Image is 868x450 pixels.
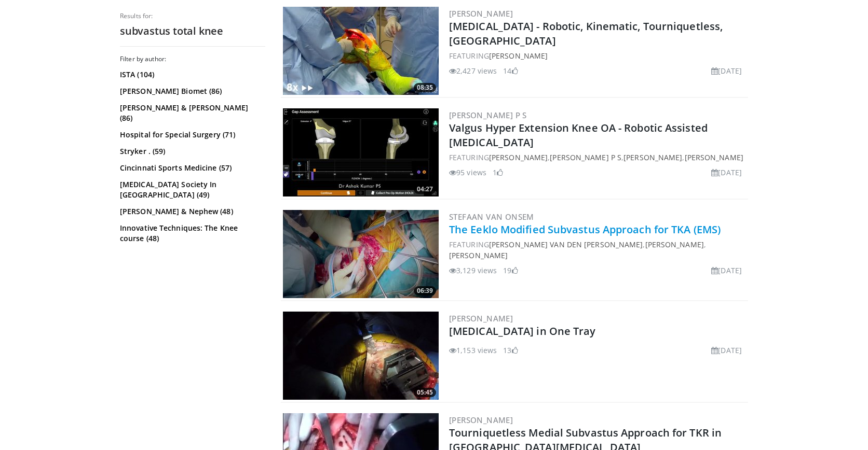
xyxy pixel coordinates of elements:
[503,345,518,356] li: 13
[414,388,436,397] span: 05:45
[449,250,508,260] a: [PERSON_NAME]
[414,83,436,92] span: 08:35
[449,110,527,120] a: [PERSON_NAME] P S
[711,65,742,76] li: [DATE]
[449,19,723,48] a: [MEDICAL_DATA] - Robotic, Kinematic, Tourniquetless, [GEOGRAPHIC_DATA]
[489,51,548,61] a: [PERSON_NAME]
[449,415,513,425] a: [PERSON_NAME]
[449,265,497,276] li: 3,129 views
[449,345,497,356] li: 1,153 views
[283,7,439,95] a: 08:35
[120,55,265,63] h3: Filter by author:
[120,130,263,140] a: Hospital for Special Surgery (71)
[449,239,746,261] div: FEATURING , ,
[493,167,503,178] li: 1
[449,313,513,324] a: [PERSON_NAME]
[414,185,436,194] span: 04:27
[449,212,534,222] a: stefaan van onsem
[711,345,742,356] li: [DATE]
[283,210,439,298] a: 06:39
[120,103,263,123] a: [PERSON_NAME] & [PERSON_NAME] (86)
[449,167,486,178] li: 95 views
[489,152,548,162] a: [PERSON_NAME]
[711,167,742,178] li: [DATE]
[711,265,742,276] li: [DATE]
[503,265,518,276] li: 19
[120,24,265,38] h2: subvastus total knee
[120,223,263,244] a: Innovative Techniques: The Knee course (48)
[449,8,513,19] a: [PERSON_NAME]
[283,108,439,196] img: 2361a525-e71d-4d5b-a769-c1365c92593e.300x170_q85_crop-smart_upscale.jpg
[120,146,263,157] a: Stryker . (59)
[120,206,263,217] a: [PERSON_NAME] & Nephew (48)
[120,86,263,96] a: [PERSON_NAME] Biomet (86)
[449,65,497,76] li: 2,427 views
[449,324,596,338] a: [MEDICAL_DATA] in One Tray
[283,210,439,298] img: bdc91a09-7213-4c10-9ff3-ac6f385ff702.300x170_q85_crop-smart_upscale.jpg
[550,152,621,162] a: [PERSON_NAME] P S
[449,121,708,149] a: Valgus Hyper Extension Knee OA - Robotic Assisted [MEDICAL_DATA]
[449,222,721,236] a: The Eeklo Modified Subvastus Approach for TKA (EMS)
[489,240,643,249] a: [PERSON_NAME] VAN DEN [PERSON_NAME]
[120,12,265,20] p: Results for:
[449,50,746,61] div: FEATURING
[414,286,436,296] span: 06:39
[120,163,263,173] a: Cincinnati Sports Medicine (57)
[449,152,746,163] div: FEATURING , , ,
[685,152,743,162] a: [PERSON_NAME]
[283,7,439,95] img: 68ad0460-542c-4b32-918a-ee1b233afeb8.300x170_q85_crop-smart_upscale.jpg
[283,312,439,400] img: cb9d4c3b-10c4-45bf-8108-3f78e758919d.300x170_q85_crop-smart_upscale.jpg
[283,108,439,196] a: 04:27
[503,65,518,76] li: 14
[120,69,263,80] a: ISTA (104)
[283,312,439,400] a: 05:45
[645,240,704,249] a: [PERSON_NAME]
[623,152,682,162] a: [PERSON_NAME]
[120,179,263,200] a: [MEDICAL_DATA] Society In [GEOGRAPHIC_DATA] (49)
